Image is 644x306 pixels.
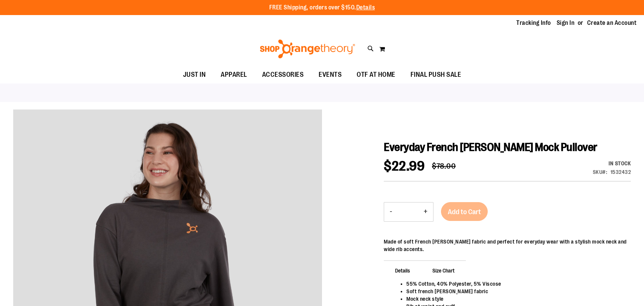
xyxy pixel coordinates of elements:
[516,19,551,27] a: Tracking Info
[593,160,631,167] div: In stock
[610,168,631,176] div: 1532432
[356,4,375,11] a: Details
[213,66,255,83] a: APPAREL
[262,66,304,83] span: ACCESSORIES
[175,66,214,84] a: JUST IN
[221,66,247,83] span: APPAREL
[349,66,403,84] a: OTF AT HOME
[411,66,461,83] span: FINAL PUSH SALE
[255,66,311,84] a: ACCESSORIES
[557,19,575,27] a: Sign In
[587,19,637,27] a: Create an Account
[384,238,631,253] div: Made of soft French [PERSON_NAME] fabric and perfect for everyday wear with a stylish mock neck a...
[403,66,469,84] a: FINAL PUSH SALE
[406,288,623,295] li: Soft french [PERSON_NAME] fabric
[259,40,356,58] img: Shop Orangetheory
[384,141,597,154] span: Everyday French [PERSON_NAME] Mock Pullover
[384,158,424,174] span: $22.99
[421,260,466,280] span: Size Chart
[311,66,349,84] a: EVENTS
[593,160,631,167] div: Availability
[418,202,433,221] button: Increase product quantity
[384,260,421,280] span: Details
[269,3,375,12] p: FREE Shipping, orders over $150.
[357,66,395,83] span: OTF AT HOME
[183,66,206,83] span: JUST IN
[384,202,398,221] button: Decrease product quantity
[319,66,342,83] span: EVENTS
[593,169,607,175] strong: SKU
[398,203,418,221] input: Product quantity
[406,280,623,288] li: 55% Cotton, 40% Polyester, 5% Viscose
[432,162,456,171] span: $78.00
[406,295,623,303] li: Mock neck style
